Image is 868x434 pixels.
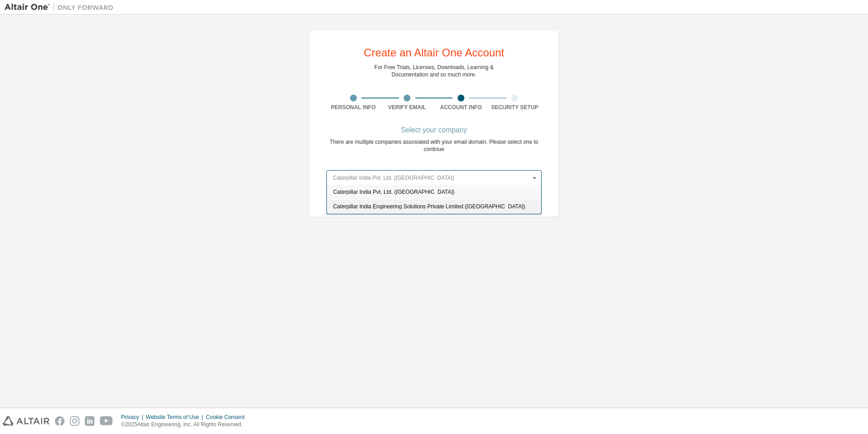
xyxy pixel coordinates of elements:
div: Verify Email [380,104,434,111]
img: youtube.svg [100,416,113,426]
div: Website Terms of Use [146,414,206,421]
img: facebook.svg [55,416,64,426]
p: © 2025 Altair Engineering, Inc. All Rights Reserved. [121,421,250,429]
div: Account Info [434,104,488,111]
div: Privacy [121,414,146,421]
span: Caterpillar India Engineering Solutions Private Limited ([GEOGRAPHIC_DATA]) [333,204,535,209]
div: Create an Altair One Account [364,47,504,58]
div: Cookie Consent [206,414,250,421]
img: Altair One [5,3,118,12]
img: instagram.svg [70,416,79,426]
div: Security Setup [488,104,542,111]
div: There are multiple companies assosiated with your email domain. Please select one to continue [326,138,542,153]
div: For Free Trials, Licenses, Downloads, Learning & Documentation and so much more. [375,64,494,78]
span: Caterpillar India Pvt. Ltd. ([GEOGRAPHIC_DATA]) [333,190,535,195]
img: linkedin.svg [85,416,94,426]
div: Personal Info [326,104,380,111]
img: altair_logo.svg [3,416,49,426]
div: Select your company [401,127,467,133]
